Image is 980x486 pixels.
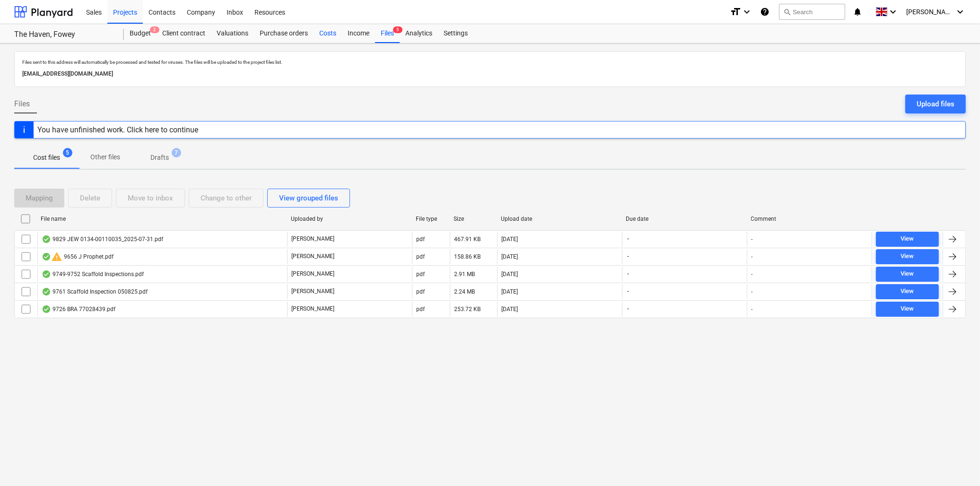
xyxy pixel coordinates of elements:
[454,253,481,260] div: 158.86 KB
[416,253,425,260] div: pdf
[454,216,493,222] div: Size
[90,152,120,162] p: Other files
[291,287,334,295] p: [PERSON_NAME]
[375,24,400,43] a: Files5
[751,236,752,243] div: -
[416,236,425,243] div: pdf
[157,24,211,43] a: Client contract
[211,24,254,43] a: Valuations
[954,6,966,17] i: keyboard_arrow_down
[887,6,899,17] i: keyboard_arrow_down
[751,216,868,222] div: Comment
[42,270,144,278] div: 9749-9752 Scaffold Inspections.pdf
[730,6,741,17] i: format_size
[416,216,446,222] div: File type
[416,271,425,278] div: pdf
[454,288,475,295] div: 2.24 MB
[150,26,159,33] span: 2
[42,270,51,278] div: OCR finished
[41,216,283,222] div: File name
[291,270,334,278] p: [PERSON_NAME]
[150,153,169,163] p: Drafts
[14,98,30,110] span: Files
[901,234,914,244] div: View
[291,252,334,260] p: [PERSON_NAME]
[876,249,939,264] button: View
[22,69,958,79] p: [EMAIL_ADDRESS][DOMAIN_NAME]
[42,235,51,243] div: OCR finished
[22,59,958,65] p: Files sent to this address will automatically be processed and tested for viruses. The files will...
[741,6,752,17] i: keyboard_arrow_down
[42,305,51,313] div: OCR finished
[501,236,518,243] div: [DATE]
[751,253,752,260] div: -
[876,284,939,299] button: View
[342,24,375,43] a: Income
[124,24,157,43] a: Budget2
[501,306,518,312] div: [DATE]
[454,306,481,312] div: 253.72 KB
[279,192,338,204] div: View grouped files
[901,251,914,262] div: View
[901,304,914,314] div: View
[901,286,914,297] div: View
[314,24,342,43] a: Costs
[876,232,939,247] button: View
[626,216,743,222] div: Due date
[626,235,630,243] span: -
[501,288,518,295] div: [DATE]
[416,306,425,312] div: pdf
[917,98,954,110] div: Upload files
[906,8,954,16] span: [PERSON_NAME]
[42,288,148,295] div: 9761 Scaffold Inspection 050825.pdf
[626,287,630,295] span: -
[626,305,630,313] span: -
[42,251,114,262] div: 9656 J Prophet.pdf
[14,30,113,40] div: The Haven, Fowey
[291,216,408,222] div: Uploaded by
[501,216,618,222] div: Upload date
[751,306,752,312] div: -
[454,236,481,243] div: 467.91 KB
[42,253,51,260] div: OCR finished
[876,267,939,282] button: View
[37,125,198,134] div: You have unfinished work. Click here to continue
[291,235,334,243] p: [PERSON_NAME]
[42,305,115,313] div: 9726 BRA 77028439.pdf
[779,4,845,20] button: Search
[416,288,425,295] div: pdf
[42,288,51,295] div: OCR finished
[783,8,791,16] span: search
[626,270,630,278] span: -
[375,24,400,43] div: Files
[172,148,181,157] span: 7
[876,302,939,317] button: View
[751,288,752,295] div: -
[51,251,62,262] span: warning
[267,189,350,208] button: View grouped files
[393,26,402,33] span: 5
[400,24,438,43] a: Analytics
[751,271,752,278] div: -
[42,235,163,243] div: 9829 JEW 0134-00110035_2025-07-31.pdf
[438,24,473,43] a: Settings
[626,252,630,260] span: -
[454,271,475,278] div: 2.91 MB
[501,271,518,278] div: [DATE]
[291,305,334,313] p: [PERSON_NAME]
[905,95,966,113] button: Upload files
[853,6,862,17] i: notifications
[63,148,72,157] span: 5
[501,253,518,260] div: [DATE]
[33,153,60,163] p: Cost files
[254,24,314,43] a: Purchase orders
[124,24,157,43] div: Budget
[901,269,914,279] div: View
[760,6,770,17] i: Knowledge base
